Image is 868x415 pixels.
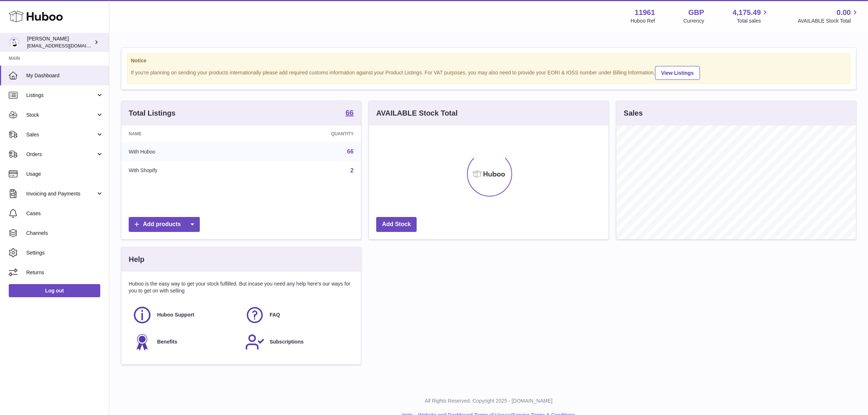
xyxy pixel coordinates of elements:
span: Subscriptions [270,338,304,345]
a: Add products [129,217,200,232]
span: 4,175.49 [733,8,761,18]
div: Currency [684,18,704,24]
span: Orders [26,151,96,158]
a: Benefits [132,332,238,352]
a: 2 [350,167,354,174]
span: Huboo Support [157,311,194,318]
h3: Sales [624,108,643,118]
span: Total sales [737,18,769,24]
div: If you're planning on sending your products internationally please add required customs informati... [131,65,846,80]
span: Listings [26,92,96,99]
a: 66 [347,148,354,155]
span: Cases [26,210,104,217]
h3: AVAILABLE Stock Total [376,108,458,118]
img: internalAdmin-11961@internal.huboo.com [9,37,20,48]
span: FAQ [270,311,280,318]
td: With Huboo [121,142,250,161]
span: Stock [26,112,96,119]
th: Name [121,125,250,142]
h3: Help [129,255,144,264]
a: 4,175.49 Total sales [733,8,770,24]
div: [PERSON_NAME] [27,35,93,49]
h3: Total Listings [129,108,176,118]
span: Benefits [157,338,177,345]
span: Sales [26,131,96,138]
a: Huboo Support [132,305,238,325]
span: Usage [26,171,104,178]
span: [EMAIL_ADDRESS][DOMAIN_NAME] [27,43,107,49]
span: Channels [26,230,104,237]
span: 0.00 [837,8,851,18]
span: Invoicing and Payments [26,190,96,197]
span: Returns [26,269,104,276]
a: Add Stock [376,217,417,232]
strong: 66 [346,109,354,116]
a: Log out [9,284,100,297]
a: View Listings [655,66,700,80]
a: Subscriptions [245,332,350,352]
a: 0.00 AVAILABLE Stock Total [798,8,859,24]
a: FAQ [245,305,350,325]
span: AVAILABLE Stock Total [798,18,859,24]
strong: Notice [131,57,846,64]
td: With Shopify [121,161,250,180]
th: Quantity [250,125,361,142]
p: Huboo is the easy way to get your stock fulfilled. But incase you need any help here's our ways f... [129,280,354,294]
span: Settings [26,249,104,256]
div: Huboo Ref [631,18,655,24]
span: My Dashboard [26,72,104,79]
p: All Rights Reserved. Copyright 2025 - [DOMAIN_NAME] [115,397,862,404]
strong: 11961 [635,8,655,18]
a: 66 [346,109,354,118]
strong: GBP [688,8,704,18]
